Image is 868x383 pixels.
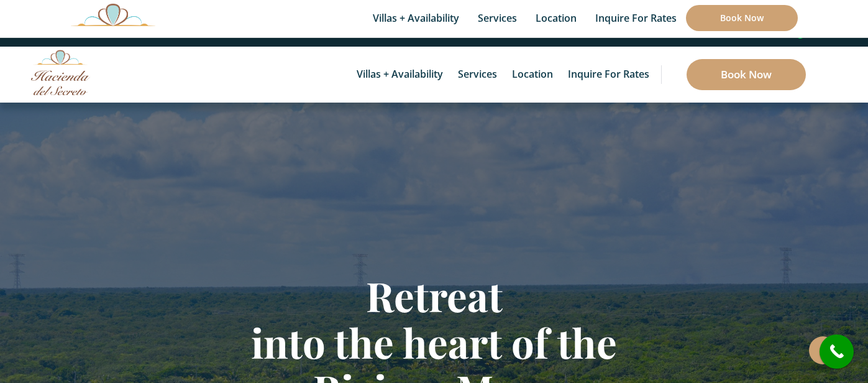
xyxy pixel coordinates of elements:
a: Services [452,47,503,103]
a: Book Now [686,5,798,31]
a: Inquire for Rates [562,47,656,103]
a: Book Now [687,59,806,90]
i: call [823,338,851,366]
a: Villas + Availability [350,47,449,103]
img: Awesome Logo [71,3,155,26]
a: call [820,335,854,369]
img: Awesome Logo [31,50,90,95]
a: Location [506,47,559,103]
